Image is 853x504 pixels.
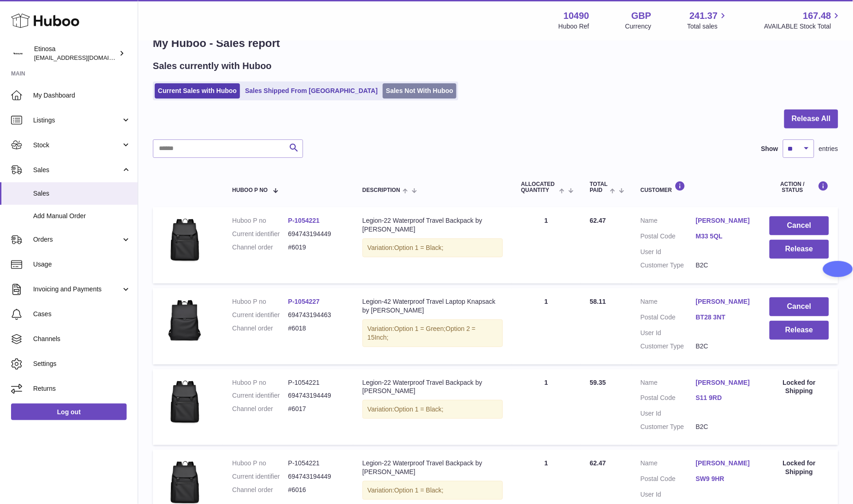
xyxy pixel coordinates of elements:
[162,216,208,262] img: v-Black__765727349.webp
[512,207,581,284] td: 1
[641,261,696,270] dt: Customer Type
[641,475,696,486] dt: Postal Code
[34,54,135,61] span: [EMAIL_ADDRESS][DOMAIN_NAME]
[641,216,696,227] dt: Name
[362,400,503,419] div: Variation:
[764,10,842,31] a: 167.48 AVAILABLE Stock Total
[512,369,581,446] td: 1
[687,22,728,31] span: Total sales
[641,329,696,337] dt: User Id
[696,423,751,431] dd: B2C
[770,378,829,396] div: Locked for Shipping
[590,379,606,386] span: 59.35
[394,406,444,413] span: Option 1 = Black;
[696,394,751,402] a: S11 9RD
[232,216,288,225] dt: Huboo P no
[687,10,728,31] a: 241.37 Total sales
[641,313,696,324] dt: Postal Code
[232,378,288,387] dt: Huboo P no
[33,166,121,174] span: Sales
[33,310,131,319] span: Cases
[288,378,344,387] dd: P-1054221
[232,230,288,238] dt: Current identifier
[631,10,651,22] strong: GBP
[362,319,503,347] div: Variation:
[590,181,608,193] span: Total paid
[155,83,240,98] a: Current Sales with Huboo
[242,83,381,98] a: Sales Shipped From [GEOGRAPHIC_DATA]
[394,325,446,332] span: Option 1 = Green;
[33,359,131,368] span: Settings
[512,288,581,365] td: 1
[232,486,288,494] dt: Channel order
[288,230,344,238] dd: 694743194449
[689,10,718,22] span: 241.37
[362,378,503,396] div: Legion-22 Waterproof Travel Backpack by [PERSON_NAME]
[153,60,272,72] h2: Sales currently with Huboo
[33,285,121,294] span: Invoicing and Payments
[625,22,652,31] div: Currency
[770,321,829,340] button: Release
[696,378,751,387] a: [PERSON_NAME]
[33,384,131,393] span: Returns
[288,298,320,305] a: P-1054227
[33,91,131,100] span: My Dashboard
[590,217,606,224] span: 62.47
[232,311,288,319] dt: Current identifier
[564,10,590,22] strong: 10490
[696,342,751,351] dd: B2C
[288,243,344,252] dd: #6019
[394,244,444,251] span: Option 1 = Black;
[232,324,288,333] dt: Channel order
[641,423,696,431] dt: Customer Type
[362,297,503,315] div: Legion-42 Waterproof Travel Laptop Knapsack by [PERSON_NAME]
[696,216,751,225] a: [PERSON_NAME]
[362,187,400,193] span: Description
[590,298,606,305] span: 58.11
[232,243,288,252] dt: Channel order
[696,261,751,270] dd: B2C
[641,394,696,405] dt: Postal Code
[770,216,829,235] button: Cancel
[162,378,208,424] img: v-Black__765727349.webp
[34,45,117,62] div: Etinosa
[696,313,751,322] a: BT28 3NT
[764,22,842,31] span: AVAILABLE Stock Total
[696,297,751,306] a: [PERSON_NAME]
[784,110,838,128] button: Release All
[521,181,557,193] span: ALLOCATED Quantity
[33,235,121,244] span: Orders
[368,325,476,341] span: Option 2 = 15Inch;
[641,378,696,389] dt: Name
[288,459,344,468] dd: P-1054221
[232,405,288,413] dt: Channel order
[232,459,288,468] dt: Huboo P no
[288,217,320,224] a: P-1054221
[33,260,131,269] span: Usage
[362,216,503,234] div: Legion-22 Waterproof Travel Backpack by [PERSON_NAME]
[590,459,606,467] span: 62.47
[819,145,838,153] span: entries
[362,481,503,500] div: Variation:
[33,212,131,220] span: Add Manual Order
[288,324,344,333] dd: #6018
[641,459,696,470] dt: Name
[559,22,590,31] div: Huboo Ref
[288,486,344,494] dd: #6016
[162,297,208,343] img: v-black__-1141466960.webp
[770,240,829,259] button: Release
[383,83,456,98] a: Sales Not With Huboo
[33,116,121,125] span: Listings
[33,141,121,150] span: Stock
[232,472,288,481] dt: Current identifier
[33,189,131,198] span: Sales
[288,472,344,481] dd: 694743194449
[362,238,503,257] div: Variation:
[232,297,288,306] dt: Huboo P no
[641,490,696,499] dt: User Id
[803,10,831,22] span: 167.48
[288,391,344,400] dd: 694743194449
[770,181,829,193] div: Action / Status
[362,459,503,476] div: Legion-22 Waterproof Travel Backpack by [PERSON_NAME]
[11,46,25,60] img: Wolphuk@gmail.com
